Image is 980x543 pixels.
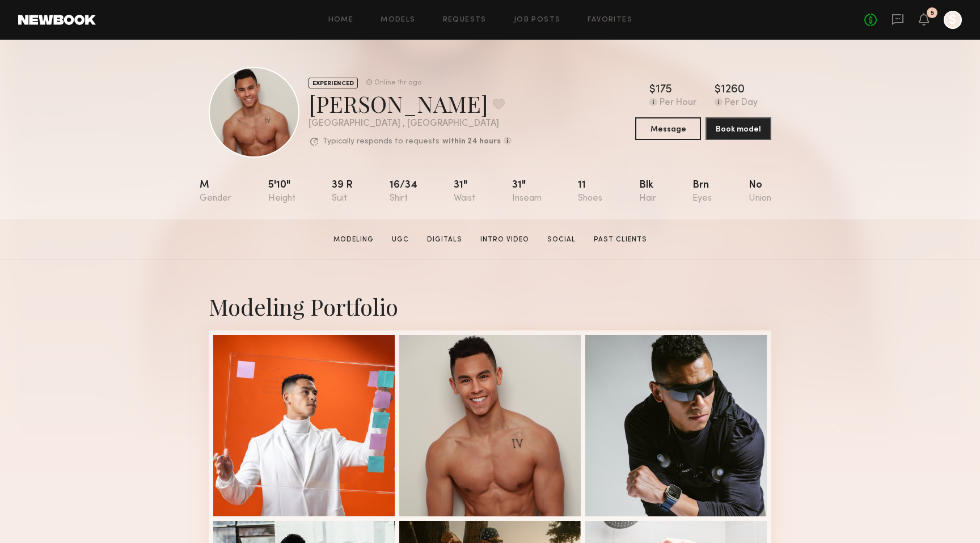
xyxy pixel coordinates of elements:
[309,88,512,118] div: [PERSON_NAME]
[374,79,421,87] div: Online 1hr ago
[589,235,652,245] a: Past Clients
[931,10,934,16] div: 5
[639,180,656,203] div: Blk
[268,180,295,203] div: 5'10"
[514,16,561,24] a: Job Posts
[721,84,745,96] div: 1260
[692,180,712,203] div: Brn
[543,235,580,245] a: Social
[656,84,672,96] div: 175
[209,291,771,321] div: Modeling Portfolio
[423,235,467,245] a: Digitals
[706,117,771,140] button: Book model
[329,235,378,245] a: Modeling
[381,16,415,24] a: Models
[332,180,353,203] div: 39 r
[512,180,542,203] div: 31"
[635,117,701,140] button: Message
[323,138,440,146] p: Typically responds to requests
[578,180,602,203] div: 11
[749,180,771,203] div: No
[328,16,354,24] a: Home
[715,84,721,96] div: $
[588,16,632,24] a: Favorites
[725,98,758,108] div: Per Day
[476,235,534,245] a: Intro Video
[387,235,413,245] a: UGC
[309,78,358,88] div: EXPERIENCED
[660,98,696,108] div: Per Hour
[442,138,501,146] b: within 24 hours
[443,16,487,24] a: Requests
[200,180,231,203] div: M
[649,84,656,96] div: $
[454,180,475,203] div: 31"
[944,11,962,29] a: S
[309,119,512,129] div: [GEOGRAPHIC_DATA] , [GEOGRAPHIC_DATA]
[390,180,417,203] div: 16/34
